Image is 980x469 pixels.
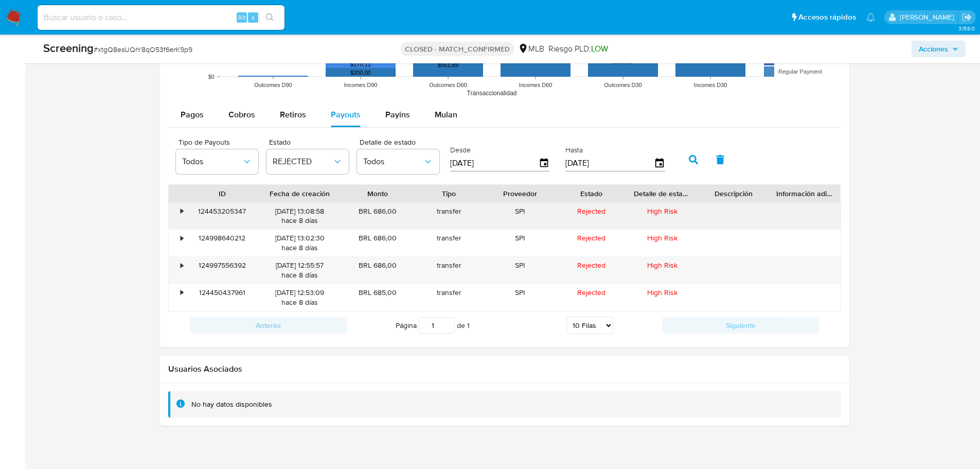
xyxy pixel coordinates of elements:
button: Acciones [912,41,966,57]
span: Acciones [919,41,948,57]
a: Notificaciones [866,13,875,22]
a: Salir [961,12,972,23]
span: Accesos rápidos [798,12,856,23]
span: # xtgQ8esUQrY8qO53f6erK9p9 [94,44,192,55]
p: nicolas.tyrkiel@mercadolibre.com [900,12,958,22]
span: LOW [591,43,608,55]
span: 3.158.0 [958,24,975,32]
button: search-icon [259,10,280,25]
h2: Usuarios Asociados [168,364,841,374]
p: CLOSED - MATCH_CONFIRMED [401,42,514,56]
span: Alt [238,12,246,22]
input: Buscar usuario o caso... [38,11,284,24]
div: MLB [518,43,544,55]
span: s [252,12,255,22]
span: Riesgo PLD: [548,43,608,55]
b: Screening [43,40,94,56]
